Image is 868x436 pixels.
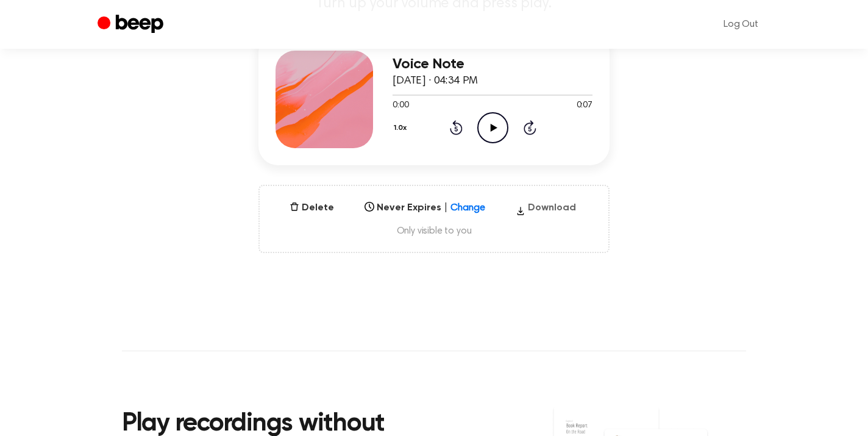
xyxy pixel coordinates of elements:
[393,118,411,138] button: 1.0x
[511,201,581,220] button: Download
[393,56,592,73] h3: Voice Note
[393,76,478,87] span: [DATE] · 04:34 PM
[577,99,592,112] span: 0:07
[285,201,339,215] button: Delete
[274,225,594,237] span: Only visible to you
[711,10,770,39] a: Log Out
[98,13,166,37] a: Beep
[393,99,408,112] span: 0:00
